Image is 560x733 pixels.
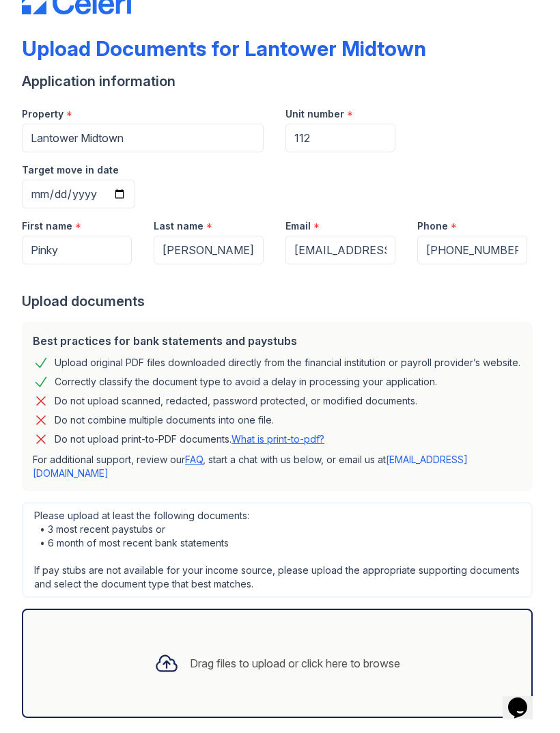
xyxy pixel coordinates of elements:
[285,107,344,121] label: Unit number
[190,655,400,672] div: Drag files to upload or click here to browse
[285,219,311,233] label: Email
[55,432,324,446] p: Do not upload print-to-PDF documents.
[55,355,520,371] div: Upload original PDF files downloaded directly from the financial institution or payroll provider’...
[33,333,522,349] div: Best practices for bank statements and paystubs
[22,36,426,61] div: Upload Documents for Lantower Midtown
[22,292,538,311] div: Upload documents
[503,678,546,719] iframe: chat widget
[33,454,468,479] a: [EMAIL_ADDRESS][DOMAIN_NAME]
[55,412,274,428] div: Do not combine multiple documents into one file.
[55,374,437,390] div: Correctly classify the document type to avoid a delay in processing your application.
[55,393,417,409] div: Do not upload scanned, redacted, password protected, or modified documents.
[22,502,533,598] div: Please upload at least the following documents: • 3 most recent paystubs or • 6 month of most rec...
[232,433,324,445] a: What is print-to-pdf?
[22,219,72,233] label: First name
[22,107,64,121] label: Property
[154,219,204,233] label: Last name
[22,163,119,177] label: Target move in date
[185,454,203,465] a: FAQ
[33,453,522,480] p: For additional support, review our , start a chat with us below, or email us at
[417,219,448,233] label: Phone
[22,72,538,91] div: Application information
